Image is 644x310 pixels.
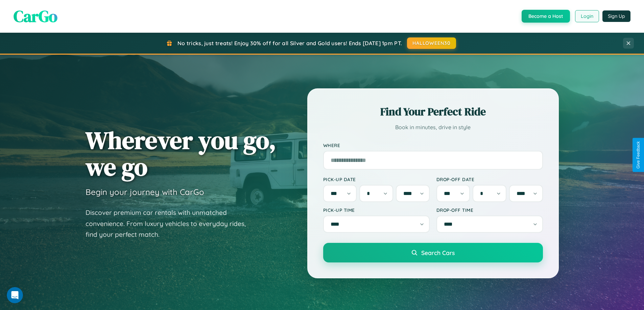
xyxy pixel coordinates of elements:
[86,187,204,197] h3: Begin your journey with CarGo
[522,10,570,23] button: Become a Host
[323,207,430,213] label: Pick-up Time
[602,10,630,22] button: Sign Up
[407,37,456,49] button: HALLOWEEN30
[7,287,23,303] iframe: Intercom live chat
[323,104,543,119] h2: Find Your Perfect Ride
[323,243,543,262] button: Search Cars
[436,176,543,182] label: Drop-off Date
[636,141,641,169] div: Give Feedback
[323,142,543,148] label: Where
[86,127,276,180] h1: Wherever you go, we go
[575,10,599,22] button: Login
[436,207,543,213] label: Drop-off Time
[86,207,255,240] p: Discover premium car rentals with unmatched convenience. From luxury vehicles to everyday rides, ...
[14,5,57,27] span: CarGo
[323,176,430,182] label: Pick-up Date
[421,249,455,256] span: Search Cars
[323,122,543,132] p: Book in minutes, drive in style
[177,40,402,47] span: No tricks, just treats! Enjoy 30% off for all Silver and Gold users! Ends [DATE] 1pm PT.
